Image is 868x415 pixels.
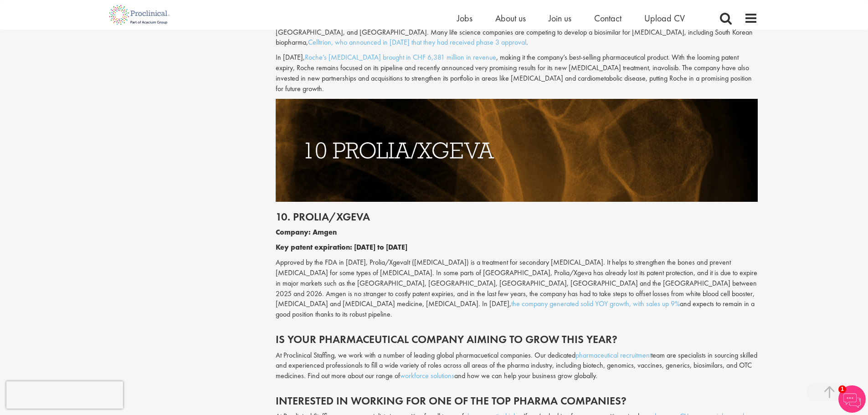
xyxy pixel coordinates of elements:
[276,395,758,407] h2: INTERESTED IN WORKING FOR ONE OF THE TOP PHARMA COMPANIES?
[6,381,123,409] iframe: reCAPTCHA
[308,37,526,47] a: Celltrion, who announced in [DATE] that they had received phase 3 approval
[276,211,758,223] h2: 10. Prolia/Xgeva
[276,350,758,382] p: At Proclinical Staffing, we work with a number of leading global pharmacuetical companies. Our de...
[276,333,758,345] h2: IS YOUR PHARMACEUTICAL COMPANY AIMING TO GROW THIS YEAR?
[276,242,407,252] b: Key patent expiration: [DATE] to [DATE]
[400,371,454,380] a: workforce solutions
[838,385,866,413] img: Chatbot
[495,12,526,24] a: About us
[276,99,758,202] img: Drugs with patents due to expire Prolia/Xgeva
[276,227,337,237] b: Company: Amgen
[276,52,758,94] p: In [DATE], , making it the company’s best-selling pharmaceutical product. With the looming patent...
[305,52,496,62] a: Roche’s [MEDICAL_DATA] brought in CHF 6,381 million in revenue
[838,385,846,393] span: 1
[276,257,758,320] p: Approved by the FDA in [DATE], Prolia/XgevaIt ([MEDICAL_DATA]) is a treatment for secondary [MEDI...
[644,12,685,24] a: Upload CV
[575,350,651,360] a: pharmaceutical recruitment
[457,12,473,24] a: Jobs
[594,12,621,24] a: Contact
[549,12,571,24] a: Join us
[511,299,680,308] a: the company generated solid YOY growth, with sales up 9%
